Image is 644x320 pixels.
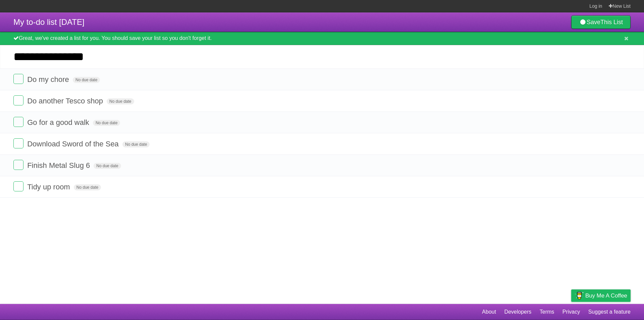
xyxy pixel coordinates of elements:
[13,117,23,127] label: Done
[13,138,23,148] label: Done
[13,74,23,84] label: Done
[107,98,134,104] span: No due date
[73,77,100,83] span: No due date
[13,160,23,170] label: Done
[571,15,631,29] a: SaveThis List
[74,184,101,190] span: No due date
[13,17,85,27] span: My to-do list [DATE]
[540,306,554,318] a: Terms
[27,97,105,105] span: Do another Tesco shop
[588,306,631,318] a: Suggest a feature
[27,140,120,148] span: Download Sword of the Sea
[571,289,631,302] a: Buy me a coffee
[562,306,580,318] a: Privacy
[13,181,23,191] label: Done
[13,95,23,105] label: Done
[27,183,72,191] span: Tidy up room
[504,306,531,318] a: Developers
[585,290,627,302] span: Buy me a coffee
[94,163,121,169] span: No due date
[122,141,150,147] span: No due date
[482,306,496,318] a: About
[93,120,120,126] span: No due date
[27,75,71,84] span: Do my chore
[27,118,91,127] span: Go for a good walk
[575,290,584,301] img: Buy me a coffee
[600,19,623,26] b: This List
[27,161,92,170] span: Finish Metal Slug 6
